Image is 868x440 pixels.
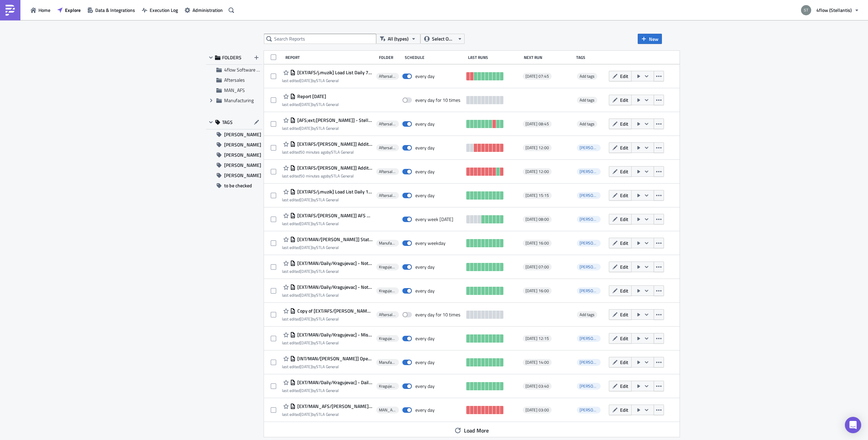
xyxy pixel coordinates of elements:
span: Edit [620,359,628,366]
time: 2025-06-27T08:34:53Z [300,387,312,394]
button: Load More [450,424,494,437]
span: 4flow (Stellantis) [816,6,852,14]
span: Edit [620,239,628,247]
div: Open Intercom Messenger [845,417,861,433]
span: Data & Integrations [95,6,135,14]
button: [PERSON_NAME] [206,140,262,150]
button: to be checked [206,180,262,191]
span: [DATE] 12:00 [525,145,549,151]
span: [PERSON_NAME] [580,359,611,365]
div: every day [415,169,435,175]
button: Edit [609,95,632,105]
img: Avatar [800,4,812,16]
span: [PERSON_NAME] [224,129,261,140]
span: [DATE] 07:45 [525,74,549,79]
div: last edited by STLA General [282,126,373,131]
span: [PERSON_NAME] [224,150,261,160]
span: [PERSON_NAME] [580,264,611,270]
span: [PERSON_NAME] [580,216,611,222]
div: every day for 10 times [415,97,461,103]
button: Edit [609,119,632,129]
button: Edit [609,262,632,272]
span: Load More [464,426,489,435]
span: Administration [193,6,223,14]
div: last edited by STLA General [282,293,373,298]
span: [PERSON_NAME] [580,192,611,199]
span: Home [38,6,50,14]
button: Home [27,5,54,15]
span: Add tags [580,311,595,318]
span: Add tags [580,73,595,79]
span: [EXT/MAN/Daily/Kragujevac] - Not collected loads 16h [296,284,373,290]
div: every week on Friday [415,216,453,222]
div: last edited by STLA General [282,364,373,369]
span: [DATE] 12:15 [525,336,549,341]
span: Edit [620,311,628,318]
time: 2025-08-26T14:12:12Z [300,197,312,203]
span: Kragujevac [379,288,396,294]
time: 2025-08-21T07:34:05Z [300,244,312,251]
span: i.villaverde [577,383,601,390]
span: n.schnier [577,216,601,223]
button: Edit [609,405,632,415]
span: Copy of [EXT/AFS/t.trnka] AFS LPM Raw Data [296,308,373,314]
span: Manufacturing [379,360,396,365]
span: [PERSON_NAME] [580,240,611,246]
span: Aftersales [379,193,396,198]
button: Edit [609,381,632,391]
span: Kragujevac [379,383,396,389]
button: Edit [609,190,632,201]
span: [PERSON_NAME] [224,170,261,180]
span: [DATE] 16:00 [525,288,549,294]
time: 2025-07-16T07:27:16Z [300,411,312,418]
time: 2025-09-02T13:17:55Z [300,220,312,227]
span: MAN_AFS [224,87,245,94]
button: [PERSON_NAME] [206,160,262,170]
div: last edited by STLA General [282,150,373,155]
span: FOLDERS [222,54,241,61]
time: 2025-09-01T12:52:10Z [300,101,312,108]
div: Schedule [405,55,465,60]
span: n.schnier [577,144,601,151]
span: i.villaverde [577,264,601,270]
span: [EXT/AFS/n.schnier] AFS Hub Claims Report [296,213,373,219]
span: Edit [620,335,628,342]
span: [DATE] 15:15 [525,193,549,198]
div: last edited by STLA General [282,388,373,393]
span: [EXT/AFS/n.schnier] Additional Return TOs Villaverde [296,165,373,171]
button: Edit [609,142,632,153]
div: last edited by STLA General [282,245,373,250]
span: i.villaverde [577,335,601,342]
span: [PERSON_NAME] [580,287,611,294]
button: [PERSON_NAME] [206,129,262,140]
span: [DATE] 07:00 [525,264,549,270]
span: [AFS;ext;t.bilek] - Stellantis AFS Carrier Compliance Data DHL [296,117,373,123]
button: New [638,34,662,44]
a: Data & Integrations [84,5,138,15]
button: Edit [609,166,632,177]
span: n.schnier [577,168,601,175]
button: Edit [609,309,632,320]
span: All (types) [388,35,408,43]
div: every day [415,288,435,294]
span: New [649,35,658,43]
div: last edited by STLA General [282,316,373,321]
button: Explore [54,5,84,15]
span: [PERSON_NAME] [224,160,261,170]
span: [DATE] 03:00 [525,407,549,413]
span: Add tags [580,97,595,103]
span: [DATE] 12:00 [525,169,549,174]
span: [EXT/AFS/n.schnier] Additional Return TOs Rivalta [296,141,373,147]
a: Execution Log [138,5,181,15]
a: Administration [181,5,226,15]
span: i.villaverde [577,287,601,294]
button: Select Owner [420,34,465,44]
span: [INT/MAN/h.eipert] Open TOs Report [14:00] [296,356,373,362]
button: Edit [609,71,632,81]
span: Edit [620,168,628,175]
span: Execution Log [150,6,178,14]
div: every day [415,335,435,342]
span: Edit [620,382,628,390]
span: h.eipert [577,407,601,413]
